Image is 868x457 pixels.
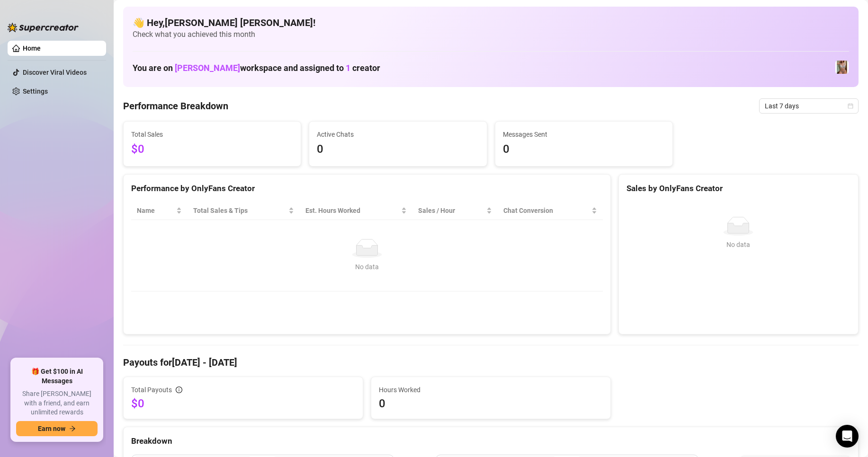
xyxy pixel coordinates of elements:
th: Sales / Hour [412,202,498,220]
a: Home [23,44,41,52]
span: arrow-right [69,425,76,432]
span: Total Sales [131,129,293,140]
th: Total Sales & Tips [188,202,300,220]
th: Chat Conversion [498,202,603,220]
span: $0 [131,396,355,411]
div: Performance by OnlyFans Creator [131,182,603,195]
span: [PERSON_NAME] [175,63,240,73]
span: Active Chats [317,129,479,140]
span: Check what you achieved this month [133,29,849,40]
span: info-circle [176,387,182,393]
img: logo-BBDzfeDw.svg [8,23,79,32]
h4: Payouts for [DATE] - [DATE] [123,356,859,369]
span: Chat Conversion [503,205,590,216]
div: Open Intercom Messenger [836,425,859,448]
span: 0 [317,141,479,158]
span: 🎁 Get $100 in AI Messages [16,367,98,386]
span: Sales / Hour [418,205,484,216]
span: Total Sales & Tips [193,205,286,216]
th: Name [131,202,188,220]
span: 0 [379,396,603,411]
h1: You are on workspace and assigned to creator [133,63,380,73]
div: Breakdown [131,435,850,448]
button: Earn nowarrow-right [16,421,98,436]
span: 0 [503,141,665,158]
span: Earn now [38,425,65,432]
div: Est. Hours Worked [305,205,399,216]
a: Settings [23,88,48,95]
h4: 👋 Hey, [PERSON_NAME] [PERSON_NAME] ! [133,16,849,29]
div: Sales by OnlyFans Creator [626,182,850,195]
span: $0 [131,141,293,158]
span: Last 7 days [765,99,853,113]
a: Discover Viral Videos [23,69,87,76]
span: Total Payouts [131,385,172,395]
span: Hours Worked [379,385,603,395]
span: Share [PERSON_NAME] with a friend, and earn unlimited rewards [16,389,98,417]
span: Messages Sent [503,129,665,140]
div: No data [630,239,847,250]
span: calendar [848,103,853,109]
h4: Performance Breakdown [123,99,228,113]
img: Amelia [835,61,849,74]
span: 1 [346,63,350,73]
span: Name [137,205,174,216]
div: No data [141,262,593,272]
